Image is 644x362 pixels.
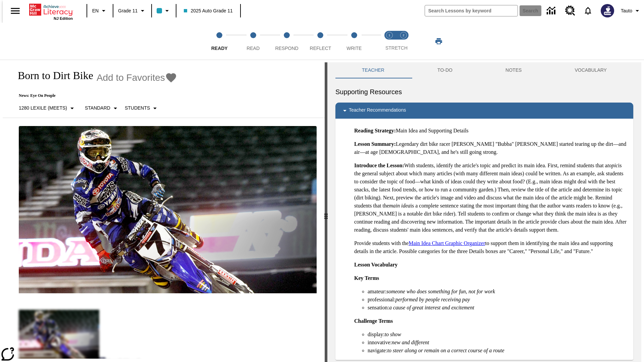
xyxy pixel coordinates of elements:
span: Reflect [310,46,331,51]
p: Standard [85,105,110,112]
em: to show [385,331,401,337]
strong: Key Terms [354,275,379,281]
text: 2 [402,34,404,37]
em: to steer along or remain on a correct course of a route [387,348,504,353]
button: Scaffolds, Standard [82,102,122,114]
button: VOCABULARY [548,62,633,78]
button: Respond step 3 of 5 [267,23,306,60]
strong: Reading Strategy: [354,128,396,133]
div: reading [3,62,325,359]
p: Provide students with the to support them in identifying the main idea and supporting details in ... [354,239,628,255]
li: navigate: [368,347,628,355]
p: Main Idea and Supporting Details [354,127,628,135]
span: Add to Favorites [97,72,165,83]
a: Main Idea Chart Graphic Organizer [409,240,485,246]
img: Motocross racer James Stewart flies through the air on his dirt bike. [19,126,317,294]
em: someone who does something for fun, not for work [386,289,495,294]
em: performed by people receiving pay [395,297,470,302]
button: Grade: Grade 11, Select a grade [115,5,149,17]
button: Stretch Read step 1 of 2 [380,23,399,60]
div: Instructional Panel Tabs [335,62,633,78]
li: display: [368,330,628,339]
span: Respond [275,46,298,51]
strong: Introduce the Lesson: [354,163,404,168]
strong: Lesson Vocabulary [354,262,397,267]
button: Profile/Settings [618,5,644,17]
button: Select Lexile, 1280 Lexile (Meets) [16,102,79,114]
p: Teacher Recommendations [349,107,406,115]
em: topic [607,163,618,168]
button: Teacher [335,62,411,78]
div: Press Enter or Spacebar and then press right and left arrow keys to move the slider [325,62,327,362]
li: innovative: [368,339,628,347]
em: main idea [389,203,411,208]
strong: Challenge Terms [354,318,393,324]
span: STRETCH [385,45,408,51]
button: Language: EN, Select a language [89,5,111,17]
span: EN [92,7,99,14]
p: Legendary dirt bike racer [PERSON_NAME] "Bubba" [PERSON_NAME] started tearing up the dirt—and air... [354,140,628,156]
button: Ready step 1 of 5 [200,23,239,60]
button: NOTES [479,62,548,78]
img: Avatar [601,4,614,17]
button: Stretch Respond step 2 of 2 [394,23,413,60]
button: Add to Favorites - Born to Dirt Bike [97,72,177,83]
text: 1 [388,34,390,37]
em: a cause of great interest and excitement [389,305,474,310]
a: Data Center [543,2,561,20]
h6: Supporting Resources [335,86,633,97]
span: Tauto [621,7,632,14]
em: new and different [392,340,429,345]
p: With students, identify the article's topic and predict its main idea. First, remind students tha... [354,162,628,234]
button: TO-DO [411,62,479,78]
h1: Born to Dirt Bike [11,69,93,82]
span: Ready [211,46,228,51]
p: Students [125,105,150,112]
button: Class color is light blue. Change class color [154,5,174,17]
p: 1280 Lexile (Meets) [19,105,67,112]
button: Open side menu [5,1,25,21]
li: amateur: [368,288,628,296]
a: Resource Center, Will open in new tab [561,2,579,20]
button: Select Student [122,102,162,114]
span: Grade 11 [118,7,138,14]
span: NJ Edition [54,16,73,20]
div: Home [29,2,73,20]
span: 2025 Auto Grade 11 [184,7,232,14]
span: Write [346,46,362,51]
div: activity [327,62,641,362]
span: Read [247,46,260,51]
strong: Lesson Summary: [354,141,396,147]
input: search field [425,5,518,16]
li: sensation: [368,304,628,312]
button: Write step 5 of 5 [335,23,374,60]
button: Print [428,35,449,47]
li: professional: [368,296,628,304]
button: Reflect step 4 of 5 [301,23,340,60]
p: News: Eye On People [11,93,177,98]
button: Select a new avatar [597,2,618,19]
button: Read step 2 of 5 [233,23,272,60]
div: Teacher Recommendations [335,103,633,119]
a: Notifications [579,2,597,19]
